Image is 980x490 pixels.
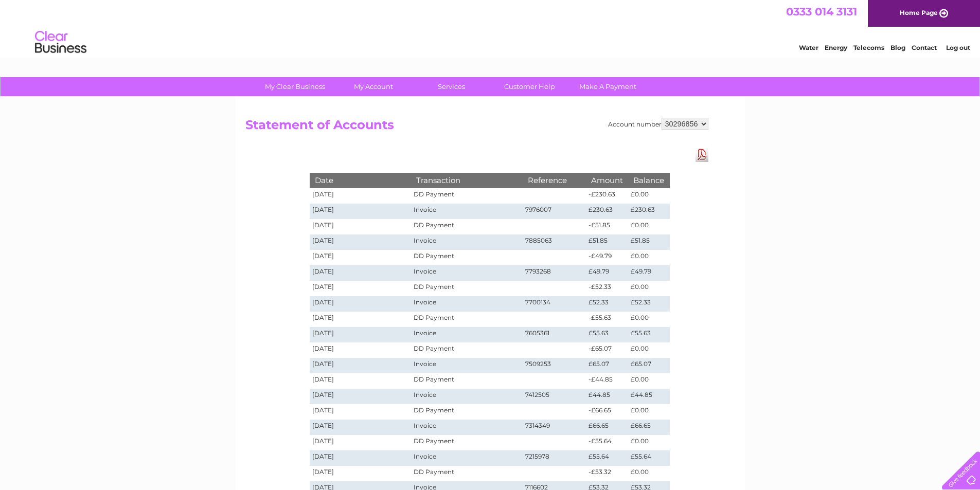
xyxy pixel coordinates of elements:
td: £51.85 [586,234,628,250]
td: -£55.63 [586,312,628,327]
td: -£44.85 [586,373,628,389]
a: Make A Payment [565,77,650,96]
td: £66.65 [628,420,669,435]
td: [DATE] [310,312,412,327]
h2: Statement of Accounts [245,118,708,137]
td: [DATE] [310,404,412,420]
td: £0.00 [628,312,669,327]
td: 7412505 [523,389,586,404]
td: Invoice [411,265,522,281]
td: Invoice [411,420,522,435]
td: 7976007 [523,204,586,219]
td: [DATE] [310,373,412,389]
td: 7314349 [523,420,586,435]
td: 7700134 [523,296,586,312]
a: Customer Help [487,77,572,96]
td: £0.00 [628,281,669,296]
td: £0.00 [628,466,669,481]
div: Clear Business is a trading name of Verastar Limited (registered in [GEOGRAPHIC_DATA] No. 3667643... [247,6,734,50]
td: DD Payment [411,404,522,420]
td: £44.85 [628,389,669,404]
img: logo.png [34,27,87,58]
td: Invoice [411,358,522,373]
td: Invoice [411,296,522,312]
a: Download Pdf [696,147,708,162]
td: -£66.65 [586,404,628,420]
a: Telecoms [853,44,884,51]
td: [DATE] [310,435,412,450]
td: £55.63 [586,327,628,342]
td: 7793268 [523,265,586,281]
td: £49.79 [586,265,628,281]
td: £55.63 [628,327,669,342]
td: -£49.79 [586,250,628,265]
td: Invoice [411,327,522,342]
td: £0.00 [628,342,669,358]
td: Invoice [411,234,522,250]
td: 7509253 [523,358,586,373]
td: -£55.64 [586,435,628,450]
td: £230.63 [628,204,669,219]
td: DD Payment [411,373,522,389]
td: [DATE] [310,219,412,234]
td: [DATE] [310,234,412,250]
td: [DATE] [310,389,412,404]
th: Reference [523,173,586,188]
td: £51.85 [628,234,669,250]
td: £0.00 [628,188,669,204]
td: £65.07 [586,358,628,373]
td: DD Payment [411,281,522,296]
td: £55.64 [628,450,669,466]
td: £44.85 [586,389,628,404]
td: £55.64 [586,450,628,466]
th: Transaction [411,173,522,188]
td: £0.00 [628,250,669,265]
td: 7885063 [523,234,586,250]
td: [DATE] [310,450,412,466]
td: £49.79 [628,265,669,281]
td: [DATE] [310,296,412,312]
td: £52.33 [586,296,628,312]
td: DD Payment [411,466,522,481]
td: 7605361 [523,327,586,342]
td: [DATE] [310,204,412,219]
td: £0.00 [628,404,669,420]
td: [DATE] [310,265,412,281]
td: £0.00 [628,219,669,234]
th: Balance [628,173,669,188]
td: DD Payment [411,342,522,358]
td: [DATE] [310,188,412,204]
td: [DATE] [310,281,412,296]
td: [DATE] [310,420,412,435]
td: 7215978 [523,450,586,466]
td: £52.33 [628,296,669,312]
td: [DATE] [310,342,412,358]
a: My Account [331,77,416,96]
a: Contact [912,44,937,51]
td: DD Payment [411,188,522,204]
td: -£52.33 [586,281,628,296]
td: Invoice [411,450,522,466]
td: DD Payment [411,250,522,265]
td: DD Payment [411,312,522,327]
td: £0.00 [628,373,669,389]
td: [DATE] [310,466,412,481]
div: Account number [608,118,708,130]
a: Energy [825,44,847,51]
td: [DATE] [310,250,412,265]
a: Log out [946,44,970,51]
td: Invoice [411,204,522,219]
a: Water [799,44,818,51]
a: 0333 014 3131 [786,5,857,18]
td: -£230.63 [586,188,628,204]
a: Blog [890,44,905,51]
td: [DATE] [310,327,412,342]
td: -£65.07 [586,342,628,358]
td: DD Payment [411,219,522,234]
td: -£51.85 [586,219,628,234]
td: £0.00 [628,435,669,450]
td: Invoice [411,389,522,404]
th: Amount [586,173,628,188]
a: Services [409,77,494,96]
